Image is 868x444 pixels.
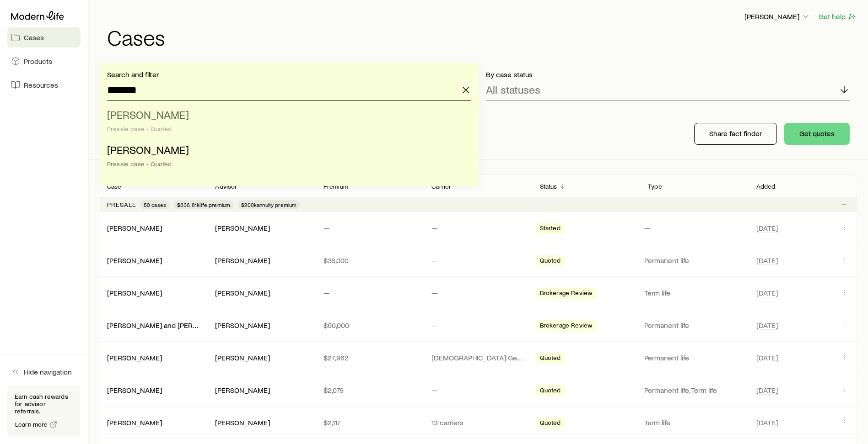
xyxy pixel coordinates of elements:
div: [PERSON_NAME] [215,418,270,428]
p: [PERSON_NAME] [744,12,810,21]
div: [PERSON_NAME] [215,321,270,330]
p: Earn cash rewards for advisor referrals. [15,393,73,415]
p: Permanent life [644,353,745,362]
span: [PERSON_NAME] [107,143,189,156]
span: Quoted [540,386,561,396]
span: Hide navigation [24,367,72,376]
p: Type [648,183,662,190]
p: Permanent life [644,321,745,330]
p: $27,962 [323,353,417,362]
p: [DEMOGRAPHIC_DATA] General [431,353,525,362]
span: Quoted [540,354,561,364]
a: Resources [7,75,81,95]
span: $200k annuity premium [241,201,297,208]
li: Maddern, Brad [107,140,466,175]
span: [DATE] [756,386,778,395]
span: [PERSON_NAME] [107,108,189,121]
a: [PERSON_NAME] [107,353,162,362]
p: — [323,223,417,233]
h1: Cases [107,26,857,48]
span: [DATE] [756,288,778,297]
div: [PERSON_NAME] [215,288,270,298]
a: Products [7,51,81,71]
span: Quoted [540,257,561,266]
div: Earn cash rewards for advisor referrals.Learn more [7,386,81,437]
span: $836.81k life premium [177,201,230,208]
p: Permanent life [644,256,745,265]
span: Learn more [15,421,48,428]
a: [PERSON_NAME] [107,418,162,427]
button: Get help [818,11,857,22]
span: [DATE] [756,353,778,362]
p: Search and filter [107,70,471,79]
div: [PERSON_NAME] and [PERSON_NAME] [107,321,200,330]
div: Presale case • Quoted [107,160,466,168]
p: — [431,223,525,233]
p: All statuses [486,83,540,96]
button: Get quotes [784,123,850,145]
p: Added [756,183,776,190]
p: Case [107,183,122,190]
span: [DATE] [756,256,778,265]
p: $2,079 [323,386,417,395]
a: [PERSON_NAME] [107,386,162,394]
a: [PERSON_NAME] [107,288,162,297]
p: — [431,256,525,265]
p: Premium [323,183,348,190]
div: [PERSON_NAME] [215,386,270,395]
p: Advisor [215,183,237,190]
div: [PERSON_NAME] [107,256,162,265]
p: Presale [107,201,136,208]
div: [PERSON_NAME] [215,353,270,363]
div: [PERSON_NAME] [107,418,162,428]
p: — [323,288,417,297]
div: [PERSON_NAME] [107,223,162,233]
button: Share fact finder [694,123,777,145]
span: [DATE] [756,418,778,427]
div: [PERSON_NAME] [107,288,162,298]
button: Hide navigation [7,362,81,382]
div: [PERSON_NAME] [215,223,270,233]
div: [PERSON_NAME] [107,386,162,395]
p: — [431,288,525,297]
p: $50,000 [323,321,417,330]
span: Brokerage Review [540,322,593,331]
span: Resources [24,80,58,90]
span: Quoted [540,419,561,428]
a: [PERSON_NAME] [107,256,162,264]
span: [DATE] [756,223,778,233]
span: Brokerage Review [540,289,593,299]
p: $38,000 [323,256,417,265]
span: Products [24,57,52,66]
a: Cases [7,27,81,48]
span: 50 cases [144,201,166,208]
p: By case status [486,70,850,79]
a: [PERSON_NAME] and [PERSON_NAME] [107,321,232,329]
a: [PERSON_NAME] [107,223,162,232]
p: Permanent life, Term life [644,386,745,395]
span: [DATE] [756,321,778,330]
p: Carrier [431,183,451,190]
p: Share fact finder [709,129,762,138]
p: — [644,223,745,233]
div: [PERSON_NAME] [107,353,162,363]
p: — [431,321,525,330]
p: — [431,386,525,395]
span: Started [540,224,561,234]
div: Presale case • Quoted [107,125,466,132]
p: $2,117 [323,418,417,427]
button: [PERSON_NAME] [744,11,811,22]
span: Cases [24,33,44,42]
p: Term life [644,288,745,297]
p: Status [540,183,557,190]
div: [PERSON_NAME] [215,256,270,265]
p: Term life [644,418,745,427]
p: 13 carriers [431,418,525,427]
li: Maddern, Jessica [107,105,466,140]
